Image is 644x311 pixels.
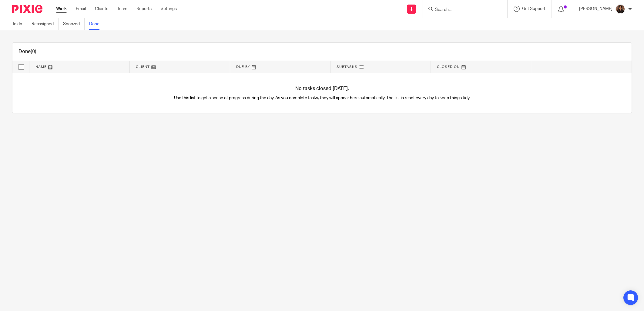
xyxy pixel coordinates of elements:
[167,95,477,101] p: Use this list to get a sense of progress during the day. As you complete tasks, they will appear ...
[95,6,108,12] a: Clients
[32,18,59,30] a: Reassigned
[76,6,86,12] a: Email
[12,18,27,30] a: To do
[337,65,357,69] span: Subtasks
[615,4,625,14] img: Headshot.jpg
[434,7,489,13] input: Search
[136,6,152,12] a: Reports
[18,48,36,55] h1: Done
[63,18,85,30] a: Snoozed
[117,6,127,12] a: Team
[56,6,67,12] a: Work
[31,49,36,54] span: (0)
[161,6,177,12] a: Settings
[522,7,545,11] span: Get Support
[12,5,42,13] img: Pixie
[89,18,104,30] a: Done
[579,6,612,12] p: [PERSON_NAME]
[12,85,632,92] h4: No tasks closed [DATE].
